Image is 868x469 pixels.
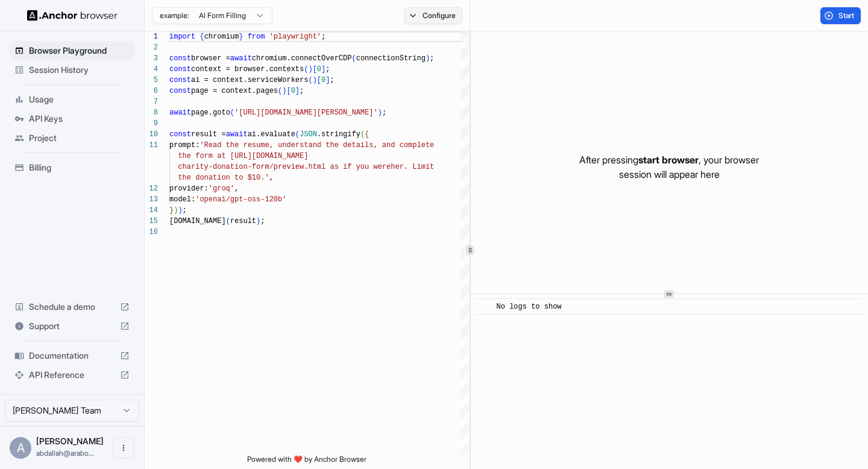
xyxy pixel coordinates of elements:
[10,90,134,109] div: Usage
[317,76,321,84] span: [
[426,54,430,63] span: )
[10,437,31,459] div: A
[191,130,226,139] span: result =
[356,54,426,63] span: connectionString
[160,11,189,20] span: example:
[391,163,434,171] span: her. Limit
[321,76,325,84] span: 0
[313,65,317,74] span: [
[230,54,252,63] span: await
[278,87,282,95] span: (
[295,130,300,139] span: (
[178,152,308,160] span: the form at [URL][DOMAIN_NAME]
[169,109,191,117] span: await
[430,54,434,63] span: ;
[29,350,115,362] span: Documentation
[145,107,158,118] div: 8
[178,163,391,171] span: charity-donation-form/preview.html as if you were
[360,130,365,139] span: (
[178,206,182,215] span: )
[10,158,134,177] div: Billing
[200,33,204,41] span: {
[145,96,158,107] div: 7
[248,130,295,139] span: ai.evaluate
[269,33,321,41] span: 'playwright'
[300,130,317,139] span: JSON
[29,93,130,105] span: Usage
[183,206,187,215] span: ;
[820,7,861,24] button: Start
[145,64,158,75] div: 4
[308,76,312,84] span: (
[145,216,158,227] div: 15
[234,109,378,117] span: '[URL][DOMAIN_NAME][PERSON_NAME]'
[209,184,234,193] span: 'groq'
[113,437,134,459] button: Open menu
[169,206,174,215] span: }
[178,174,269,182] span: the donation to $10.'
[248,33,265,41] span: from
[308,65,312,74] span: )
[169,130,191,139] span: const
[247,455,366,469] span: Powered with ❤️ by Anchor Browser
[269,174,274,182] span: ,
[317,65,321,74] span: 0
[239,33,243,41] span: }
[169,141,200,150] span: prompt:
[29,369,115,381] span: API Reference
[10,365,134,385] div: API Reference
[145,227,158,238] div: 16
[252,54,352,63] span: chromium.connectOverCDP
[169,184,209,193] span: provider:
[234,184,239,193] span: ,
[382,109,386,117] span: ;
[191,87,278,95] span: page = context.pages
[169,33,195,41] span: import
[29,45,130,57] span: Browser Playground
[291,87,295,95] span: 0
[29,132,130,144] span: Project
[10,297,134,316] div: Schedule a demo
[169,217,226,225] span: [DOMAIN_NAME]
[313,76,317,84] span: )
[286,87,291,95] span: [
[145,140,158,151] div: 11
[191,76,308,84] span: ai = context.serviceWorkers
[29,162,130,174] span: Billing
[36,436,104,446] span: Abdallah Faza
[317,130,360,139] span: .stringify
[10,346,134,365] div: Documentation
[145,118,158,129] div: 9
[321,65,325,74] span: ]
[226,217,230,225] span: (
[325,76,330,84] span: ]
[169,65,191,74] span: const
[10,128,134,148] div: Project
[145,42,158,53] div: 2
[145,86,158,96] div: 6
[260,217,265,225] span: ;
[145,183,158,194] div: 12
[10,316,134,336] div: Support
[321,33,325,41] span: ;
[482,301,488,313] span: ​
[579,153,759,181] p: After pressing , your browser session will appear here
[330,76,334,84] span: ;
[10,109,134,128] div: API Keys
[404,7,462,24] button: Configure
[145,205,158,216] div: 14
[169,76,191,84] span: const
[365,130,369,139] span: {
[351,54,356,63] span: (
[169,87,191,95] span: const
[29,64,130,76] span: Session History
[497,303,562,311] span: No logs to show
[27,10,118,21] img: Anchor Logo
[325,65,330,74] span: ;
[145,129,158,140] div: 10
[838,11,855,20] span: Start
[204,33,239,41] span: chromium
[300,87,304,95] span: ;
[200,141,417,150] span: 'Read the resume, understand the details, and comp
[191,109,230,117] span: page.goto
